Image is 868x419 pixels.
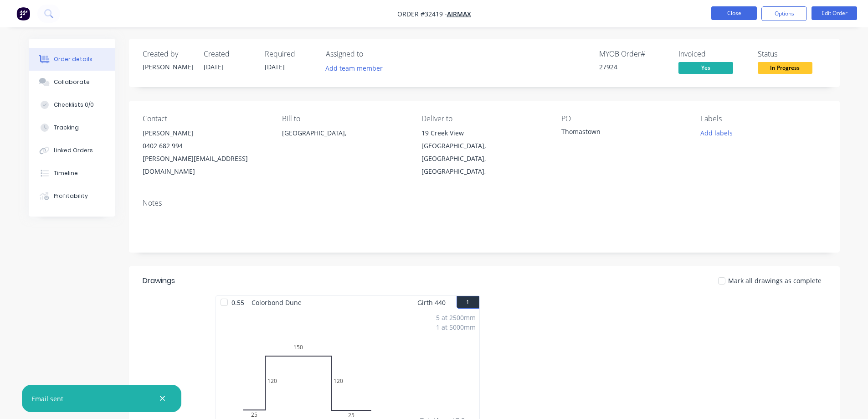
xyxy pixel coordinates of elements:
div: Created by [143,50,193,58]
div: Bill to [282,114,407,123]
button: Edit Order [812,6,857,20]
button: Linked Orders [29,139,115,162]
div: Email sent [31,394,63,403]
div: Required [265,50,315,58]
div: [PERSON_NAME] [143,62,193,72]
div: [GEOGRAPHIC_DATA], [GEOGRAPHIC_DATA], [GEOGRAPHIC_DATA], [421,140,546,178]
button: In Progress [758,62,812,76]
div: PO [561,114,686,123]
div: Deliver to [421,114,546,123]
div: [PERSON_NAME][EMAIL_ADDRESS][DOMAIN_NAME] [143,152,267,178]
button: Options [761,6,807,21]
button: Timeline [29,162,115,185]
div: Thomastown [561,127,675,140]
span: Yes [678,62,733,73]
div: Timeline [54,169,78,177]
div: [PERSON_NAME] [143,127,267,140]
button: 1 [457,296,479,309]
div: Created [204,50,254,58]
div: Labels [701,114,826,123]
div: 27924 [599,62,668,72]
span: [DATE] [204,62,224,71]
button: Tracking [29,116,115,139]
span: In Progress [758,62,812,73]
div: Status [758,50,826,58]
div: 19 Creek View[GEOGRAPHIC_DATA], [GEOGRAPHIC_DATA], [GEOGRAPHIC_DATA], [421,127,546,178]
div: Tracking [54,124,79,132]
div: 1 at 5000mm [436,322,476,332]
span: [DATE] [265,62,285,71]
div: Profitability [54,192,88,200]
button: Collaborate [29,71,115,93]
div: [GEOGRAPHIC_DATA], [282,127,407,156]
div: Notes [143,199,826,207]
button: Add team member [326,62,388,74]
img: Factory [16,7,30,21]
div: Assigned to [326,50,417,58]
div: Drawings [143,275,175,286]
span: Colorbond Dune [248,296,305,309]
div: [PERSON_NAME]0402 682 994[PERSON_NAME][EMAIL_ADDRESS][DOMAIN_NAME] [143,127,267,178]
div: Checklists 0/0 [54,101,94,109]
div: MYOB Order # [599,50,668,58]
div: Linked Orders [54,146,93,155]
button: Checklists 0/0 [29,93,115,116]
span: 0.55 [228,296,248,309]
div: 0402 682 994 [143,140,267,152]
button: Add labels [696,127,738,139]
button: Profitability [29,185,115,207]
div: 19 Creek View [421,127,546,140]
button: Close [711,6,757,20]
div: [GEOGRAPHIC_DATA], [282,127,407,140]
button: Add team member [320,62,387,74]
div: Collaborate [54,78,90,86]
span: Order #32419 - [397,10,447,18]
div: Contact [143,114,267,123]
span: Mark all drawings as complete [728,276,822,285]
a: AIRMAX [447,10,471,18]
div: 5 at 2500mm [436,313,476,322]
div: Invoiced [678,50,747,58]
button: Order details [29,48,115,71]
span: Girth 440 [417,296,446,309]
div: Order details [54,55,92,63]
